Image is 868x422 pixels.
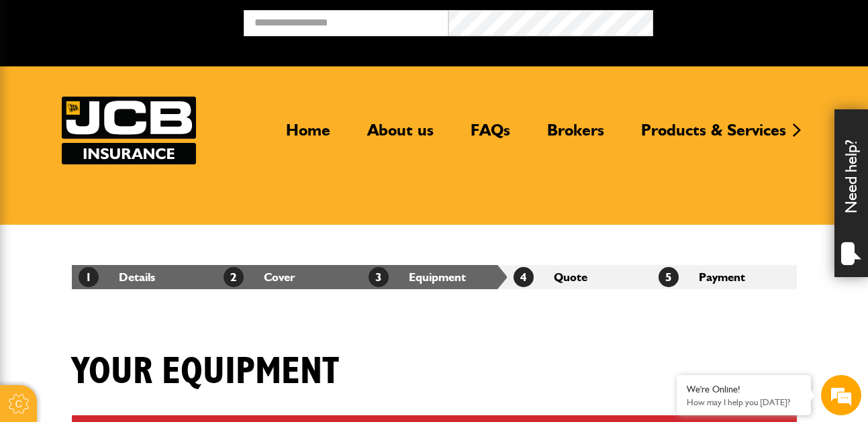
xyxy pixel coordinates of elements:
a: 1Details [79,270,155,284]
a: Home [276,120,340,151]
li: Quote [507,265,652,289]
button: Broker Login [653,10,858,31]
a: Brokers [537,120,614,151]
span: 1 [79,267,99,287]
span: 2 [224,267,244,287]
span: 5 [659,267,679,287]
li: Equipment [362,265,507,289]
p: How may I help you today? [687,397,801,407]
span: 3 [369,267,389,287]
div: We're Online! [687,384,801,395]
h1: Your equipment [72,350,339,394]
div: Need help? [834,109,868,277]
a: JCB Insurance Services [62,97,196,164]
li: Payment [652,265,797,289]
span: 4 [514,267,534,287]
a: About us [357,120,444,151]
img: JCB Insurance Services logo [62,97,196,164]
a: FAQs [461,120,520,151]
a: Products & Services [631,120,796,151]
a: 2Cover [224,270,295,284]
